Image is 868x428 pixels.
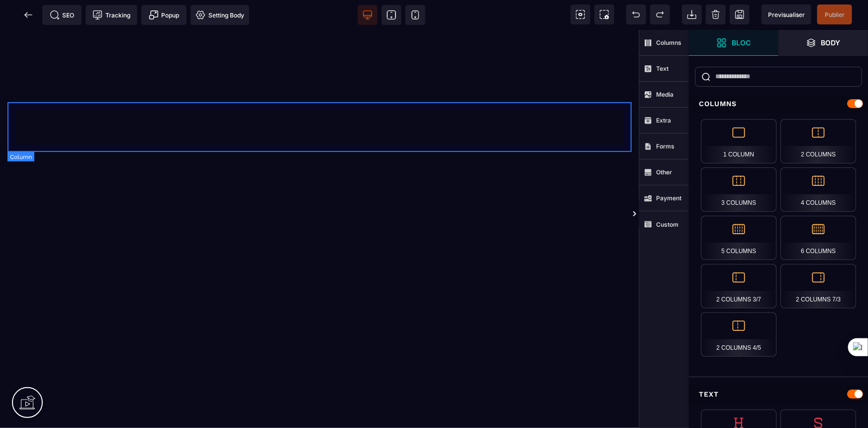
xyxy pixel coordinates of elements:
[195,10,244,20] span: Setting Body
[821,39,841,46] strong: Body
[701,119,776,163] div: 1 Column
[656,39,681,46] strong: Columns
[656,194,681,202] strong: Payment
[768,11,805,18] span: Previsualiser
[656,65,669,72] strong: Text
[656,221,678,228] strong: Custom
[780,216,856,260] div: 6 Columns
[732,39,751,46] strong: Bloc
[689,30,778,56] span: Open Blocks
[656,117,671,124] strong: Extra
[780,264,856,308] div: 2 Columns 7/3
[689,385,868,404] div: Text
[689,95,868,113] div: Columns
[656,91,674,98] strong: Media
[594,4,614,24] span: Screenshot
[762,4,811,24] span: Preview
[780,119,856,163] div: 2 Columns
[701,167,776,212] div: 3 Columns
[701,312,776,357] div: 2 Columns 4/5
[825,11,845,18] span: Publier
[656,168,672,176] strong: Other
[149,10,180,20] span: Popup
[571,4,590,24] span: View components
[656,143,675,150] strong: Forms
[701,216,776,260] div: 5 Columns
[50,10,75,20] span: SEO
[93,10,130,20] span: Tracking
[778,30,868,56] span: Open Layer Manager
[701,264,776,308] div: 2 Columns 3/7
[780,167,856,212] div: 4 Columns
